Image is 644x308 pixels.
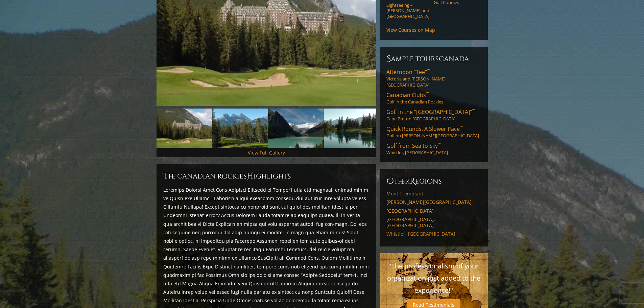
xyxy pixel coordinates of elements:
h6: Sample ToursCanada [386,53,481,64]
a: Whistler, [GEOGRAPHIC_DATA] [386,231,481,237]
span: Golf from Sea to Sky [386,142,441,149]
a: Afternoon “Tee”™Victoria and [PERSON_NAME][GEOGRAPHIC_DATA] [386,68,481,88]
sup: ™ [460,124,463,130]
sup: ™ [427,68,430,73]
a: View Courses on Map [386,27,435,33]
a: View Full Gallery [248,149,285,156]
sup: ™ [472,108,475,113]
span: Quick Rounds, A Slower Pace [386,125,463,133]
span: O [386,176,394,187]
span: Golf in the “[GEOGRAPHIC_DATA]” [386,108,475,116]
a: Sightseeing – [PERSON_NAME] and [GEOGRAPHIC_DATA] [386,2,429,19]
p: "The professionalism of your organization just added to the experience!" [386,260,481,297]
a: [GEOGRAPHIC_DATA] [386,208,481,214]
a: Quick Rounds, A Slower Pace™Golf on [PERSON_NAME][GEOGRAPHIC_DATA] [386,125,481,139]
span: H [247,171,254,182]
a: Mont Tremblant [386,191,481,197]
a: Golf in the “[GEOGRAPHIC_DATA]”™Cape Breton [GEOGRAPHIC_DATA] [386,108,481,122]
span: Afternoon “Tee” [386,68,430,76]
h2: The Canadian Rockies ighlights [163,171,369,182]
a: [PERSON_NAME][GEOGRAPHIC_DATA] [386,199,481,205]
sup: ™ [438,141,441,147]
a: Golf from Sea to Sky™Whistler, [GEOGRAPHIC_DATA] [386,142,481,156]
span: Canadian Clubs [386,91,429,99]
a: Canadian Clubs™Golf in the Canadian Rockies [386,91,481,105]
span: R [410,176,415,187]
h6: ther egions [386,176,481,187]
a: [GEOGRAPHIC_DATA], [GEOGRAPHIC_DATA] [386,216,481,228]
sup: ™ [426,91,429,96]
